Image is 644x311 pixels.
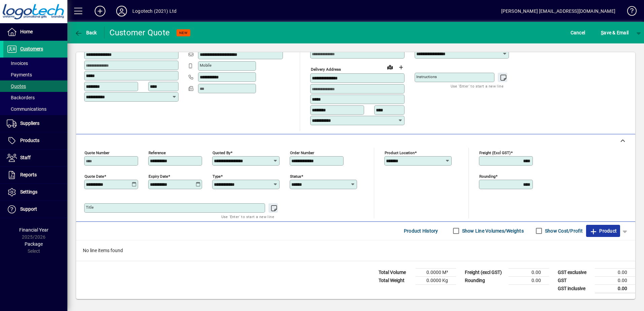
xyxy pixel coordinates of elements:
span: Products [20,138,39,143]
mat-label: Expiry date [149,174,168,178]
a: Invoices [3,58,67,69]
span: NEW [179,31,188,35]
a: Reports [3,167,67,183]
a: Products [3,132,67,149]
span: Quotes [7,83,26,89]
span: Suppliers [20,120,39,126]
mat-label: Freight (excl GST) [479,150,511,155]
a: Backorders [3,92,67,103]
span: Back [74,30,97,35]
span: Support [20,206,37,212]
button: Product [586,225,620,237]
label: Show Cost/Profit [544,228,583,234]
span: Communications [7,106,46,112]
td: Rounding [461,276,509,284]
a: Support [3,201,67,218]
td: 0.0000 M³ [416,268,456,276]
span: Staff [20,155,31,160]
span: Invoices [7,61,28,66]
a: View on map [385,62,395,72]
span: Package [25,241,43,247]
span: Product [589,226,617,236]
button: Save & Email [598,27,632,39]
span: Product History [404,226,438,236]
td: Total Weight [375,276,416,284]
mat-label: Quote number [85,150,109,155]
mat-label: Product location [385,150,415,155]
td: 0.00 [595,276,635,284]
button: Back [73,27,99,39]
a: Communications [3,103,67,115]
mat-label: Rounding [479,174,495,178]
div: Customer Quote [109,27,170,38]
a: Suppliers [3,115,67,132]
a: Staff [3,149,67,166]
mat-label: Order number [290,150,314,155]
button: Choose address [395,62,406,73]
span: S [601,30,604,35]
div: Logotech (2021) Ltd [132,6,176,16]
label: Show Line Volumes/Weights [461,228,524,234]
mat-label: Status [290,174,301,178]
span: Customers [20,46,43,51]
button: Product History [401,225,441,237]
button: Add [89,5,111,17]
a: Payments [3,69,67,80]
span: Cancel [571,27,585,38]
span: Backorders [7,95,35,100]
td: Total Volume [375,268,416,276]
mat-label: Reference [149,150,166,155]
mat-label: Title [86,205,94,210]
mat-label: Type [213,174,221,178]
td: GST inclusive [554,284,595,293]
app-page-header-button: Back [67,27,104,39]
td: 0.00 [595,268,635,276]
td: 0.00 [509,276,549,284]
button: Profile [111,5,132,17]
td: 0.00 [595,284,635,293]
a: Knowledge Base [622,1,636,23]
a: Quotes [3,80,67,92]
span: ave & Email [601,27,629,38]
span: Payments [7,72,32,77]
td: GST exclusive [554,268,595,276]
td: 0.00 [509,268,549,276]
span: Home [20,29,33,34]
mat-hint: Use 'Enter' to start a new line [451,82,504,90]
span: Financial Year [19,227,49,233]
mat-hint: Use 'Enter' to start a new line [221,213,274,220]
a: Settings [3,184,67,201]
span: Settings [20,189,37,195]
div: [PERSON_NAME] [EMAIL_ADDRESS][DOMAIN_NAME] [501,6,615,16]
a: Home [3,24,67,40]
div: No line items found [76,240,635,261]
mat-label: Instructions [416,74,437,79]
td: Freight (excl GST) [461,268,509,276]
td: GST [554,276,595,284]
button: Cancel [569,27,587,39]
mat-label: Mobile [200,63,212,68]
mat-label: Quoted by [213,150,230,155]
mat-label: Quote date [85,174,104,178]
span: Reports [20,172,37,177]
td: 0.0000 Kg [416,276,456,284]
